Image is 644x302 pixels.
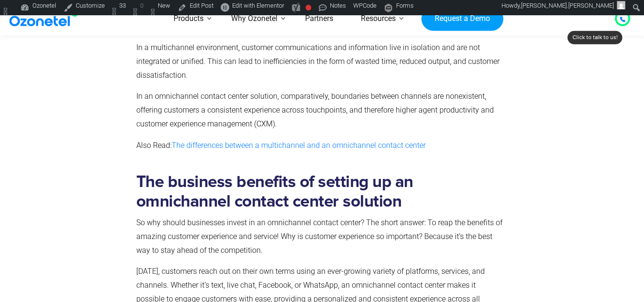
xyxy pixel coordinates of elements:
div: Focus keyphrase not set [306,5,311,10]
a: Resources [347,2,409,36]
strong: The business benefits of setting up an omnichannel contact center solution [136,174,413,210]
a: Why Ozonetel [217,2,291,36]
span: Edit with Elementor [232,2,284,9]
a: Partners [291,2,347,36]
p: In a multichannel environment, customer communications and information live in isolation and are ... [136,41,504,82]
a: Request a Demo [421,6,503,31]
a: Products [160,2,217,36]
p: In an omnichannel contact center solution, comparatively, boundaries between channels are nonexis... [136,90,504,131]
span: [PERSON_NAME].[PERSON_NAME] [521,2,614,9]
p: So why should businesses invest in an omnichannel contact center? The short answer: To reap the b... [136,216,504,257]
